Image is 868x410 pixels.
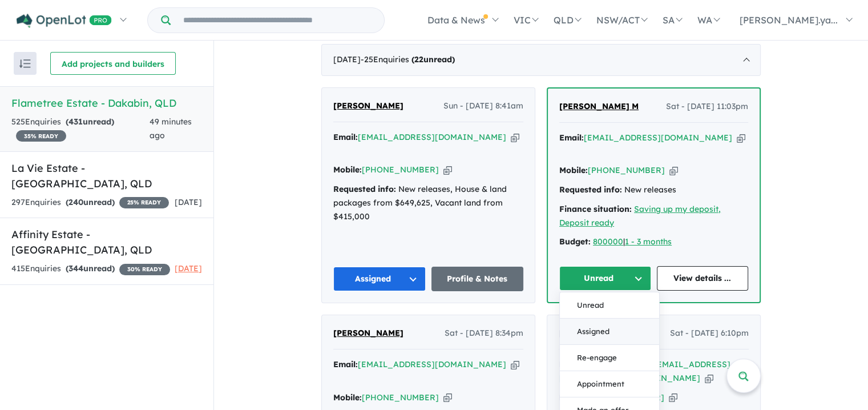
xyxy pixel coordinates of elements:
[361,54,455,65] span: - 25 Enquir ies
[11,227,202,258] h5: Affinity Estate - [GEOGRAPHIC_DATA] , QLD
[11,160,202,191] h5: La Vie Estate - [GEOGRAPHIC_DATA] , QLD
[737,132,745,144] button: Copy
[333,132,358,142] strong: Email:
[431,267,524,291] a: Profile & Notes
[333,101,403,111] span: [PERSON_NAME]
[560,292,659,319] button: Unread
[66,263,115,274] strong: ( unread)
[559,327,629,340] a: [PERSON_NAME]
[50,52,176,75] button: Add projects and builders
[559,235,748,249] div: |
[175,197,202,207] span: [DATE]
[333,327,403,340] a: [PERSON_NAME]
[560,319,659,345] button: Assigned
[559,266,651,291] button: Unread
[411,54,455,65] strong: ( unread)
[560,371,659,397] button: Appointment
[559,359,583,369] strong: Email:
[11,95,202,111] h5: Flametree Estate - Dakabin , QLD
[68,197,83,207] span: 240
[559,100,639,114] a: [PERSON_NAME] M
[333,99,403,113] a: [PERSON_NAME]
[705,372,713,384] button: Copy
[511,359,519,371] button: Copy
[559,184,622,195] strong: Requested info:
[173,8,382,33] input: Try estate name, suburb, builder or developer
[66,116,114,127] strong: ( unread)
[68,116,83,127] span: 431
[669,164,678,176] button: Copy
[175,263,202,274] span: [DATE]
[414,54,423,65] span: 22
[333,164,362,175] strong: Mobile:
[19,59,31,68] img: sort.svg
[559,359,730,383] a: [PERSON_NAME][EMAIL_ADDRESS][PERSON_NAME][DOMAIN_NAME]
[443,392,452,404] button: Copy
[559,204,632,214] strong: Finance situation:
[559,183,748,197] div: New releases
[559,328,629,338] span: [PERSON_NAME]
[588,165,665,175] a: [PHONE_NUMBER]
[119,197,169,208] span: 25 % READY
[560,345,659,371] button: Re-engage
[321,44,761,76] div: [DATE]
[362,164,439,175] a: [PHONE_NUMBER]
[584,132,732,143] a: [EMAIL_ADDRESS][DOMAIN_NAME]
[670,327,749,340] span: Sat - [DATE] 6:10pm
[333,267,426,291] button: Assigned
[333,392,362,403] strong: Mobile:
[559,204,721,228] a: Saving up my deposit, Deposit ready
[358,132,506,142] a: [EMAIL_ADDRESS][DOMAIN_NAME]
[333,183,523,223] div: New releases, House & land packages from $649,625, Vacant land from $415,000
[358,359,506,369] a: [EMAIL_ADDRESS][DOMAIN_NAME]
[362,392,439,403] a: [PHONE_NUMBER]
[740,14,838,26] span: [PERSON_NAME].ya...
[66,197,115,207] strong: ( unread)
[119,264,170,275] span: 30 % READY
[559,236,591,247] strong: Budget:
[443,164,452,176] button: Copy
[511,131,519,143] button: Copy
[559,101,639,111] span: [PERSON_NAME] M
[593,236,623,247] a: 800000
[68,263,83,274] span: 344
[333,359,358,369] strong: Email:
[11,262,170,276] div: 415 Enquir ies
[443,99,523,113] span: Sun - [DATE] 8:41am
[666,100,748,114] span: Sat - [DATE] 11:03pm
[17,14,112,28] img: Openlot PRO Logo White
[625,236,672,247] a: 1 - 3 months
[559,392,587,403] strong: Mobile:
[11,115,150,143] div: 525 Enquir ies
[333,328,403,338] span: [PERSON_NAME]
[669,392,677,404] button: Copy
[16,130,66,142] span: 35 % READY
[559,165,588,175] strong: Mobile:
[559,132,584,143] strong: Email:
[445,327,523,340] span: Sat - [DATE] 8:34pm
[333,184,396,194] strong: Requested info:
[657,266,749,291] a: View details ...
[11,196,169,210] div: 297 Enquir ies
[150,116,192,140] span: 49 minutes ago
